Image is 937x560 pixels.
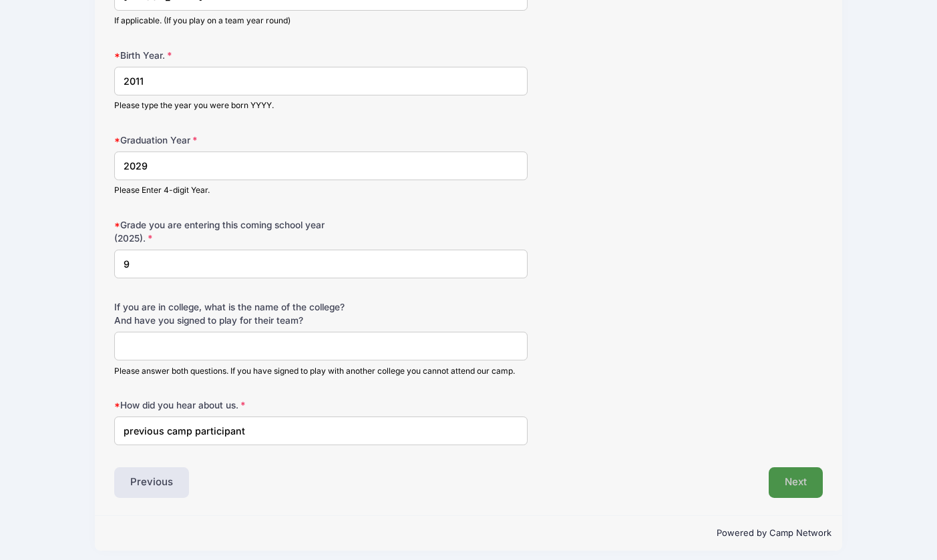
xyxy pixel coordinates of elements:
div: Please Enter 4-digit Year. [114,184,528,196]
label: Graduation Year [114,133,351,147]
label: How did you hear about us. [114,398,351,412]
div: Please answer both questions. If you have signed to play with another college you cannot attend o... [114,365,528,377]
button: Next [769,467,823,498]
label: If you are in college, what is the name of the college? And have you signed to play for their team? [114,300,351,328]
label: Birth Year. [114,49,351,62]
div: Please type the year you were born YYYY. [114,99,528,111]
p: Powered by Camp Network [106,527,831,540]
div: If applicable. (If you play on a team year round) [114,15,528,27]
label: Grade you are entering this coming school year (2025). [114,218,351,246]
button: Previous [114,467,189,498]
